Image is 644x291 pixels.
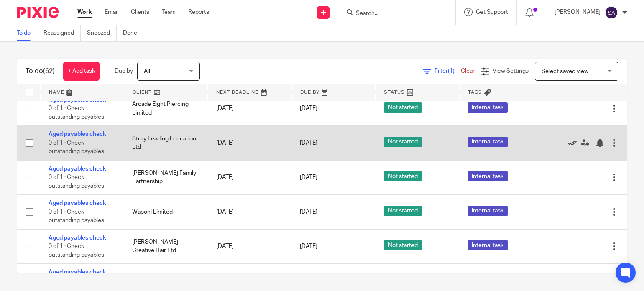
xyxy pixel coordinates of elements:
a: Clear [461,68,475,74]
a: Aged payables check [49,235,106,241]
span: Internal task [468,171,508,181]
span: 0 of 1 · Check outstanding payables [49,140,104,155]
img: Pixie [17,7,59,18]
img: svg%3E [605,6,618,19]
span: All [144,69,150,74]
span: 0 of 1 · Check outstanding payables [49,243,104,258]
a: Clients [131,8,149,16]
td: [DATE] [208,229,291,263]
span: Get Support [476,9,508,15]
span: View Settings [493,68,529,74]
span: [DATE] [300,209,317,215]
a: + Add task [63,62,100,81]
span: 0 of 1 · Check outstanding payables [49,174,104,189]
td: [DATE] [208,126,291,160]
span: Not started [384,206,422,216]
span: [DATE] [300,243,317,249]
p: Due by [115,67,133,75]
td: Story Leading Education Ltd [124,126,207,160]
span: Internal task [468,240,508,250]
td: [PERSON_NAME] Creative Hair Ltd [124,229,207,263]
td: Waponi Limited [124,195,207,229]
h1: To do [26,67,55,76]
span: [DATE] [300,140,317,146]
a: Mark as done [568,139,581,147]
span: [DATE] [300,105,317,111]
a: Reports [188,8,209,16]
span: [DATE] [300,174,317,180]
a: Team [162,8,176,16]
span: Not started [384,102,422,113]
a: Aged payables check [49,200,106,206]
td: [DATE] [208,195,291,229]
span: Select saved view [542,69,588,74]
a: Email [105,8,118,16]
span: Not started [384,171,422,181]
a: Aged payables check [49,269,106,275]
span: Not started [384,137,422,147]
a: Aged payables check [49,97,106,103]
span: Tags [468,90,482,94]
span: 0 of 1 · Check outstanding payables [49,209,104,224]
td: [DATE] [208,160,291,194]
input: Search [355,10,430,18]
span: Internal task [468,137,508,147]
a: Reassigned [43,25,81,41]
span: Internal task [468,206,508,216]
span: Filter [434,68,461,74]
td: Arcade Eight Piercing Limited [124,91,207,125]
td: [DATE] [208,91,291,125]
span: Not started [384,240,422,250]
p: [PERSON_NAME] [555,8,601,16]
span: (62) [43,68,55,74]
a: Done [123,25,143,41]
a: Aged payables check [49,131,106,137]
a: Aged payables check [49,166,106,172]
td: [PERSON_NAME] Family Partnership [124,160,207,194]
a: Work [77,8,92,16]
a: Snoozed [87,25,117,41]
span: 0 of 1 · Check outstanding payables [49,105,104,120]
span: Internal task [468,102,508,113]
span: (1) [448,68,455,74]
a: To do [17,25,37,41]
